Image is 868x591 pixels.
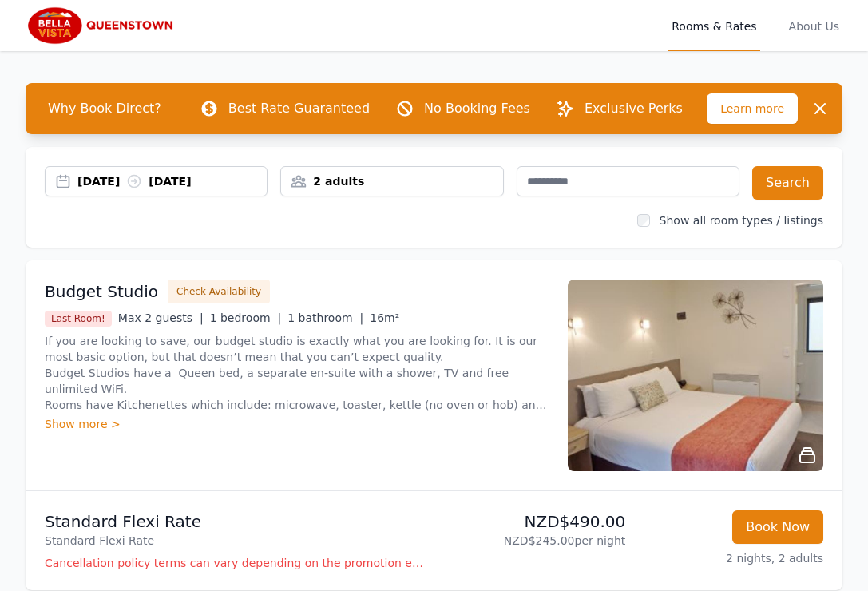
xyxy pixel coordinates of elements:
[752,166,823,200] button: Search
[45,311,112,327] span: Last Room!
[441,533,626,549] p: NZD$245.00 per night
[660,214,823,227] label: Show all room types / listings
[77,173,267,189] div: [DATE] [DATE]
[118,311,204,324] span: Max 2 guests |
[638,550,823,566] p: 2 nights, 2 adults
[45,533,428,549] p: Standard Flexi Rate
[732,510,823,544] button: Book Now
[26,6,179,45] img: Bella Vista Queenstown
[228,99,370,118] p: Best Rate Guaranteed
[35,93,174,125] span: Why Book Direct?
[585,99,683,118] p: Exclusive Perks
[45,555,428,571] p: Cancellation policy terms can vary depending on the promotion employed and the time of stay of th...
[45,280,158,303] h3: Budget Studio
[287,311,363,324] span: 1 bathroom |
[45,333,549,413] p: If you are looking to save, our budget studio is exactly what you are looking for. It is our most...
[707,93,798,124] span: Learn more
[370,311,399,324] span: 16m²
[210,311,282,324] span: 1 bedroom |
[424,99,530,118] p: No Booking Fees
[45,416,549,432] div: Show more >
[45,510,428,533] p: Standard Flexi Rate
[281,173,502,189] div: 2 adults
[168,280,270,303] button: Check Availability
[441,510,626,533] p: NZD$490.00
